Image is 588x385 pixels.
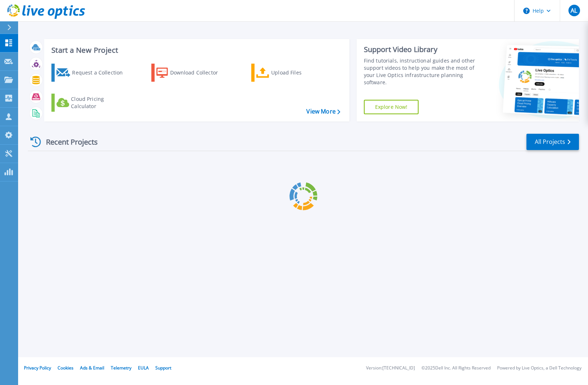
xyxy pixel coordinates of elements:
[526,134,579,150] a: All Projects
[571,8,577,13] span: AL
[155,365,171,371] a: Support
[421,366,491,371] li: © 2025 Dell Inc. All Rights Reserved
[51,46,340,54] h3: Start a New Project
[364,57,476,86] div: Find tutorials, instructional guides and other support videos to help you make the most of your L...
[51,94,132,112] a: Cloud Pricing Calculator
[72,65,130,80] div: Request a Collection
[364,100,419,114] a: Explore Now!
[151,64,232,82] a: Download Collector
[58,365,73,371] a: Cookies
[28,133,108,151] div: Recent Projects
[497,366,581,371] li: Powered by Live Optics, a Dell Technology
[251,64,332,82] a: Upload Files
[24,365,51,371] a: Privacy Policy
[306,108,340,115] a: View More
[366,366,415,371] li: Version: [TECHNICAL_ID]
[271,65,329,80] div: Upload Files
[51,64,132,82] a: Request a Collection
[364,45,476,54] div: Support Video Library
[71,95,129,110] div: Cloud Pricing Calculator
[111,365,131,371] a: Telemetry
[138,365,149,371] a: EULA
[80,365,104,371] a: Ads & Email
[170,65,228,80] div: Download Collector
